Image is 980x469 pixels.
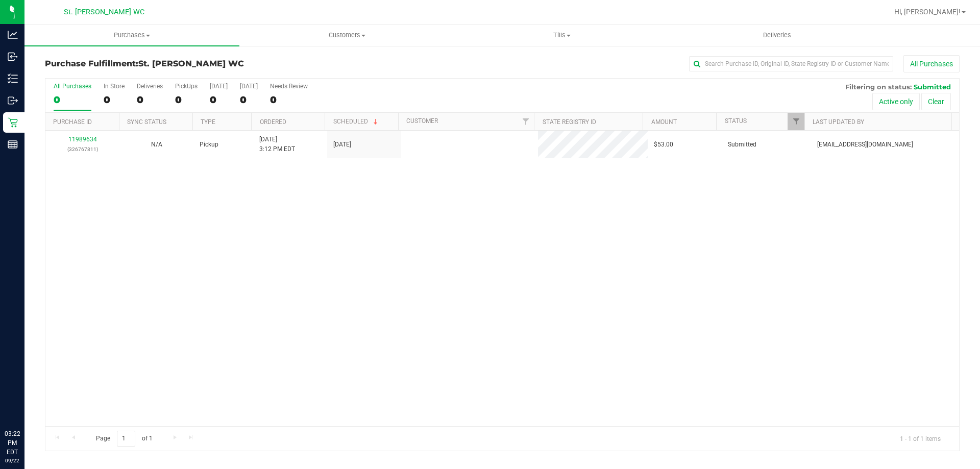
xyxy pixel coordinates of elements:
a: 11989634 [68,136,97,143]
div: 0 [175,94,198,106]
span: $53.00 [654,140,673,150]
inline-svg: Inventory [8,73,18,84]
p: (326767811) [52,144,113,154]
input: 1 [117,431,135,447]
button: Active only [872,93,920,110]
span: Customers [240,31,454,40]
a: Ordered [260,118,286,126]
a: Filter [788,113,804,130]
span: Deliveries [749,31,805,40]
inline-svg: Outbound [8,95,18,106]
span: St. [PERSON_NAME] WC [138,59,244,68]
div: In Store [104,83,125,90]
inline-svg: Inbound [8,52,18,62]
inline-svg: Reports [8,139,18,150]
iframe: Resource center [10,387,41,418]
span: Pickup [200,140,218,150]
div: [DATE] [240,83,258,90]
div: 0 [270,94,308,106]
a: Customer [406,117,438,125]
a: Scheduled [333,118,380,125]
a: Deliveries [670,24,885,46]
a: Purchase ID [53,118,92,126]
a: Purchases [24,24,239,46]
div: 0 [210,94,228,106]
div: 0 [240,94,258,106]
span: 1 - 1 of 1 items [892,431,949,446]
div: Needs Review [270,83,308,90]
a: Amount [651,118,677,126]
span: St. [PERSON_NAME] WC [64,8,144,16]
div: PickUps [175,83,198,90]
input: Search Purchase ID, Original ID, State Registry ID or Customer Name... [689,56,893,71]
div: All Purchases [54,83,91,90]
span: Page of 1 [87,431,161,447]
a: Filter [517,113,534,130]
span: [DATE] [333,140,351,150]
button: Clear [921,93,951,110]
span: Submitted [914,83,951,91]
inline-svg: Retail [8,117,18,128]
a: Tills [454,24,669,46]
h3: Purchase Fulfillment: [45,59,350,68]
p: 03:22 PM EDT [5,429,20,457]
p: 09/22 [5,457,20,464]
a: Customers [239,24,454,46]
button: All Purchases [903,55,960,72]
a: Status [725,117,747,125]
span: Tills [455,31,669,40]
span: Submitted [728,140,756,150]
button: N/A [151,140,162,150]
span: Purchases [24,31,239,40]
span: Hi, [PERSON_NAME]! [894,8,961,16]
span: Filtering on status: [845,83,912,91]
div: 0 [54,94,91,106]
a: Last Updated By [813,118,864,126]
span: [DATE] 3:12 PM EDT [259,135,295,154]
inline-svg: Analytics [8,30,18,40]
div: 0 [137,94,163,106]
div: Deliveries [137,83,163,90]
div: [DATE] [210,83,228,90]
a: Type [201,118,215,126]
span: [EMAIL_ADDRESS][DOMAIN_NAME] [817,140,913,150]
a: Sync Status [127,118,166,126]
span: Not Applicable [151,141,162,148]
div: 0 [104,94,125,106]
a: State Registry ID [543,118,596,126]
